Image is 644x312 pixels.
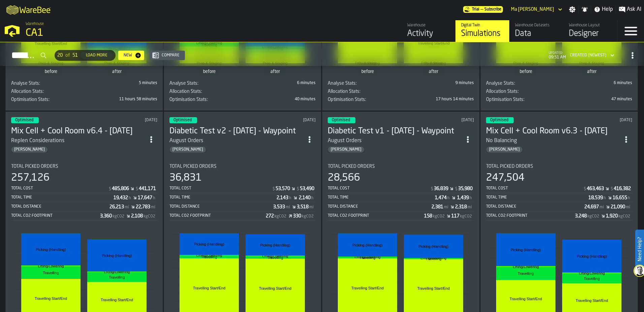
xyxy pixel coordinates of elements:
[328,81,399,86] div: Title
[72,53,78,58] span: 51
[616,5,644,14] label: button-toggle-Ask AI
[455,20,509,42] a: link-to-/wh/i/76e2a128-1b54-4d66-80d4-05ae4c277723/simulations
[297,204,309,210] div: Stat Value
[169,97,316,105] span: 2,930,300
[272,187,275,191] span: $
[332,118,350,122] span: Optimised
[26,27,207,39] div: CA1
[434,186,448,191] div: Stat Value
[169,97,208,102] span: Optimisation Stats:
[486,97,558,102] div: Title
[567,51,616,59] div: DropdownMenuValue-2
[99,118,157,123] div: Updated: 10/10/2025, 12:28:46 PM Created: 10/8/2025, 9:34:54 PM
[447,196,450,201] span: h
[83,53,110,58] div: Load More
[328,126,462,137] div: Diabetic Test v1 - 10.8.25 - Waypoint
[277,195,288,201] div: Stat Value
[129,196,131,201] span: h
[614,186,631,191] div: Stat Value
[549,55,566,60] span: 09:51 AM
[309,205,314,210] span: mi
[257,118,316,123] div: Updated: 10/8/2025, 9:32:16 PM Created: 10/8/2025, 9:27:37 PM
[169,213,266,218] div: Total CO2 Footprint
[486,97,632,105] div: stat-Optimisation Stats:
[86,97,157,102] div: 11 hours 58 minutes
[169,89,241,94] div: Title
[11,89,83,94] div: Title
[11,89,44,94] span: Allocation Stats:
[328,195,435,200] div: Total Time
[169,195,277,200] div: Total Time
[289,196,291,201] span: h
[328,164,375,169] span: Total Picked Orders
[80,52,113,59] button: button-Load More
[486,213,575,218] div: Total CO2 Footprint
[11,97,83,102] div: Title
[139,186,156,191] div: Stat Value
[515,28,558,39] div: Data
[11,213,100,218] div: Total CO2 Footprint
[574,118,632,123] div: Updated: 10/8/2025, 4:39:20 PM Created: 10/8/2025, 4:09:50 PM
[455,204,467,210] div: Stat Value
[486,126,620,137] div: Mix Cell + Cool Room v6.3 - 10.8.25
[486,117,514,123] div: status-3 2
[169,117,197,123] div: status-3 2
[431,204,443,210] div: Stat Value
[486,164,632,220] div: stat-Total Picked Orders
[611,187,613,191] span: $
[11,164,157,169] div: Title
[311,196,314,201] span: h
[563,20,617,42] a: link-to-/wh/i/76e2a128-1b54-4d66-80d4-05ae4c277723/designer
[328,164,474,169] div: Title
[328,147,364,152] span: Gregg
[328,97,366,102] span: Optimisation Stats:
[57,53,63,58] span: 20
[328,97,474,105] span: 2,930,300
[458,186,473,191] div: Stat Value
[569,28,612,39] div: Designer
[169,89,202,94] span: Allocation Stats:
[299,195,311,201] div: Stat Value
[486,137,620,145] div: No Balancing
[100,213,112,219] div: Stat Value
[297,187,299,191] span: $
[169,81,241,86] div: Title
[11,195,114,200] div: Total Time
[628,196,630,201] span: h
[15,118,33,122] span: Optimised
[169,81,316,89] div: stat-Analyse Stats:
[328,89,474,97] div: stat-Allocation Stats:
[486,97,632,105] span: 2,930,300
[11,97,157,105] span: 2,930,300
[11,164,157,220] div: stat-Total Picked Orders
[602,5,613,14] span: Help
[490,118,508,122] span: Optimised
[109,187,111,191] span: $
[486,172,524,184] div: 247,504
[169,172,202,184] div: 36,831
[486,89,558,94] div: Title
[11,81,157,89] div: stat-Analyse Stats:
[11,172,50,184] div: 257,126
[143,214,155,219] span: kgCO2
[302,214,314,219] span: kgCO2
[486,126,620,137] h3: Mix Cell + Cool Room v6.3 - [DATE]
[611,204,625,210] div: Stat Value
[173,118,192,122] span: Optimised
[560,81,632,85] div: 6 minutes
[613,195,627,201] div: Stat Value
[584,204,599,210] div: Stat Value
[511,7,554,12] div: DropdownMenuValue-Ma Arzelle Nocete
[169,126,303,137] div: Diabetic Test v2 - 10.8.25 - Waypoint
[626,205,630,210] span: mi
[26,22,44,26] span: Warehouse
[121,53,135,58] div: New
[11,89,157,97] div: stat-Allocation Stats:
[169,164,217,169] span: Total Picked Orders
[618,214,630,219] span: kgCO2
[11,137,64,145] div: Replen Considerations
